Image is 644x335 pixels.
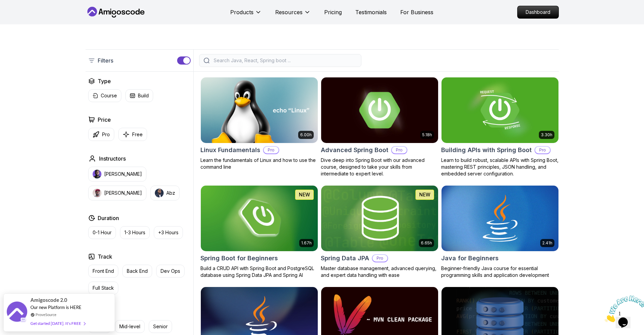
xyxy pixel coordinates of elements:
p: [PERSON_NAME] [104,190,142,196]
p: Full Stack [93,285,114,291]
img: Advanced Spring Boot card [318,76,441,144]
p: NEW [419,191,430,198]
p: Pro [392,147,407,153]
p: 3.30h [541,132,552,138]
div: Get started [DATE]. It's FREE [30,319,85,327]
p: 6.65h [421,240,432,246]
img: instructor img [155,189,164,197]
p: Products [230,8,254,16]
button: instructor imgAbz [150,186,180,200]
a: Advanced Spring Boot card5.18hAdvanced Spring BootProDive deep into Spring Boot with our advanced... [321,77,438,177]
img: Spring Data JPA card [321,186,438,251]
h2: Price [98,116,111,124]
p: Master database management, advanced querying, and expert data handling with ease [321,265,438,279]
p: +3 Hours [158,229,178,236]
p: Pro [102,131,110,138]
p: 2.41h [542,240,552,246]
p: Abz [166,190,175,196]
a: For Business [400,8,433,16]
a: Pricing [324,8,342,16]
img: instructor img [93,170,101,178]
h2: Type [98,77,111,85]
button: 1-3 Hours [120,226,150,239]
h2: Spring Boot for Beginners [200,254,278,263]
button: 0-1 Hour [88,226,116,239]
p: Beginner-friendly Java course for essential programming skills and application development [441,265,559,279]
h2: Duration [98,214,119,222]
p: NEW [299,191,310,198]
p: Resources [275,8,303,16]
a: Dashboard [517,6,559,19]
a: Linux Fundamentals card6.00hLinux FundamentalsProLearn the fundamentals of Linux and how to use t... [200,77,318,170]
h2: Building APIs with Spring Boot [441,145,532,155]
img: instructor img [93,189,101,197]
button: Pro [88,128,114,141]
p: Build [138,92,149,99]
button: instructor img[PERSON_NAME] [88,167,146,182]
img: Building APIs with Spring Boot card [442,77,558,143]
button: Full Stack [88,282,118,294]
p: 5.18h [422,132,432,138]
button: Build [125,89,153,102]
a: Spring Boot for Beginners card1.67hNEWSpring Boot for BeginnersBuild a CRUD API with Spring Boot ... [200,185,318,279]
img: provesource social proof notification image [7,302,27,324]
p: Mid-level [119,323,140,330]
p: Course [101,92,117,99]
p: 0-1 Hour [93,229,112,236]
h2: Advanced Spring Boot [321,145,388,155]
p: Dev Ops [161,268,180,274]
img: Chat attention grabber [3,3,45,29]
p: Learn the fundamentals of Linux and how to use the command line [200,157,318,170]
span: Our new Platform is HERE [30,305,81,310]
p: Build a CRUD API with Spring Boot and PostgreSQL database using Spring Data JPA and Spring AI [200,265,318,279]
a: Java for Beginners card2.41hJava for BeginnersBeginner-friendly Java course for essential program... [441,185,559,279]
p: Dashboard [518,6,558,18]
a: ProveSource [35,312,56,317]
img: Spring Boot for Beginners card [201,186,318,251]
p: Learn to build robust, scalable APIs with Spring Boot, mastering REST principles, JSON handling, ... [441,157,559,177]
button: Dev Ops [156,265,185,278]
h2: Linux Fundamentals [200,145,260,155]
p: Free [132,131,143,138]
h2: Spring Data JPA [321,254,369,263]
p: Pro [373,255,387,262]
button: Course [88,89,121,102]
h2: Instructors [99,154,126,163]
span: Amigoscode 2.0 [30,296,67,304]
p: Senior [153,323,168,330]
button: Back End [122,265,152,278]
button: instructor img[PERSON_NAME] [88,186,146,200]
img: Linux Fundamentals card [201,77,318,143]
a: Spring Data JPA card6.65hNEWSpring Data JPAProMaster database management, advanced querying, and ... [321,185,438,279]
p: 6.00h [300,132,312,138]
button: Front End [88,265,118,278]
p: Pro [264,147,279,153]
button: +3 Hours [154,226,183,239]
a: Testimonials [355,8,387,16]
p: 1-3 Hours [124,229,145,236]
h2: Track [98,253,112,261]
span: 1 [3,3,5,8]
button: Mid-level [115,320,145,333]
input: Search Java, React, Spring boot ... [212,57,357,64]
p: Front End [93,268,114,274]
a: Building APIs with Spring Boot card3.30hBuilding APIs with Spring BootProLearn to build robust, s... [441,77,559,177]
p: Back End [127,268,148,274]
button: Resources [275,8,311,22]
p: [PERSON_NAME] [104,171,142,177]
p: 1.67h [301,240,312,246]
button: Senior [149,320,172,333]
img: Java for Beginners card [442,186,558,251]
p: Dive deep into Spring Boot with our advanced course, designed to take your skills from intermedia... [321,157,438,177]
h2: Java for Beginners [441,254,499,263]
p: Filters [98,56,113,65]
button: Free [118,128,147,141]
button: Products [230,8,262,22]
p: Pro [535,147,550,153]
iframe: chat widget [602,293,644,325]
